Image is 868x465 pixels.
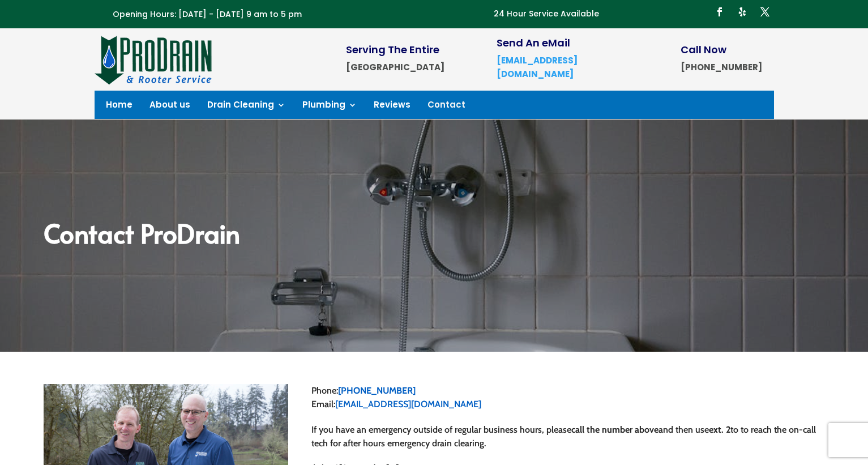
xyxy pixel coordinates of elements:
[733,3,751,21] a: Follow on Yelp
[427,101,465,113] a: Contact
[311,424,816,449] span: to to reach the on-call tech for after hours emergency drain clearing.
[311,385,338,396] span: Phone:
[44,220,825,251] h2: Contact ProDrain
[497,54,578,80] a: [EMAIL_ADDRESS][DOMAIN_NAME]
[346,42,439,57] span: Serving The Entire
[113,8,302,20] span: Opening Hours: [DATE] - [DATE] 9 am to 5 pm
[338,385,416,396] a: [PHONE_NUMBER]
[494,7,599,21] p: 24 Hour Service Available
[659,424,709,435] span: and then use
[346,61,444,73] strong: [GEOGRAPHIC_DATA]
[756,3,774,21] a: Follow on X
[681,61,762,73] strong: [PHONE_NUMBER]
[106,101,132,113] a: Home
[681,42,726,57] span: Call Now
[497,36,570,50] span: Send An eMail
[302,101,357,113] a: Plumbing
[311,424,571,435] span: If you have an emergency outside of regular business hours, please
[207,101,285,113] a: Drain Cleaning
[709,424,730,435] strong: ext. 2
[711,3,729,21] a: Follow on Facebook
[149,101,190,113] a: About us
[95,34,213,85] img: site-logo-100h
[571,424,659,435] strong: call the number above
[374,101,411,113] a: Reviews
[311,399,335,409] span: Email:
[335,399,481,409] a: [EMAIL_ADDRESS][DOMAIN_NAME]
